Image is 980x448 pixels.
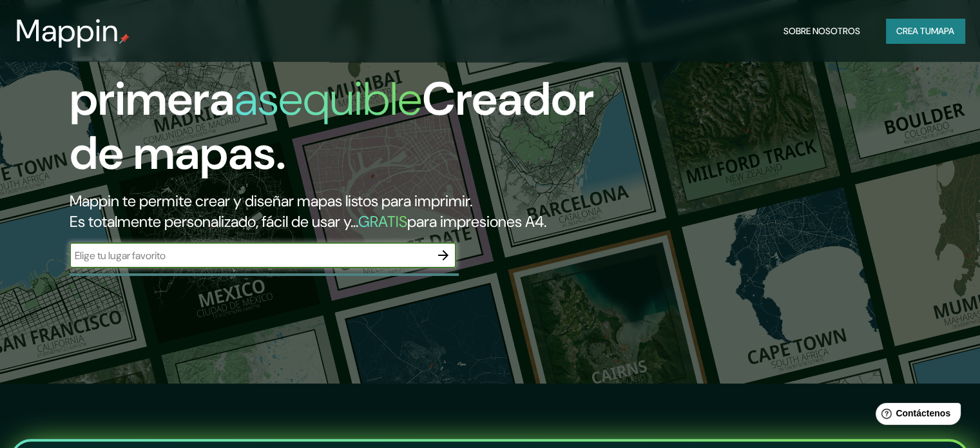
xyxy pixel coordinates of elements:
img: pin de mapeo [119,34,130,44]
font: La primera [70,15,235,129]
font: mapa [931,25,954,37]
font: Es totalmente personalizado, fácil de usar y... [70,211,358,231]
font: Creador de mapas. [70,69,594,183]
font: asequible [235,69,422,129]
font: Mappin [15,10,119,51]
font: para impresiones A4. [407,211,546,231]
font: Sobre nosotros [783,25,860,37]
input: Elige tu lugar favorito [70,248,430,263]
font: Mappin te permite crear y diseñar mapas listos para imprimir. [70,191,472,211]
font: GRATIS [358,211,407,231]
button: Crea tumapa [886,19,965,43]
button: Sobre nosotros [778,19,865,43]
font: Crea tu [896,25,931,37]
iframe: Lanzador de widgets de ayuda [865,398,966,434]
